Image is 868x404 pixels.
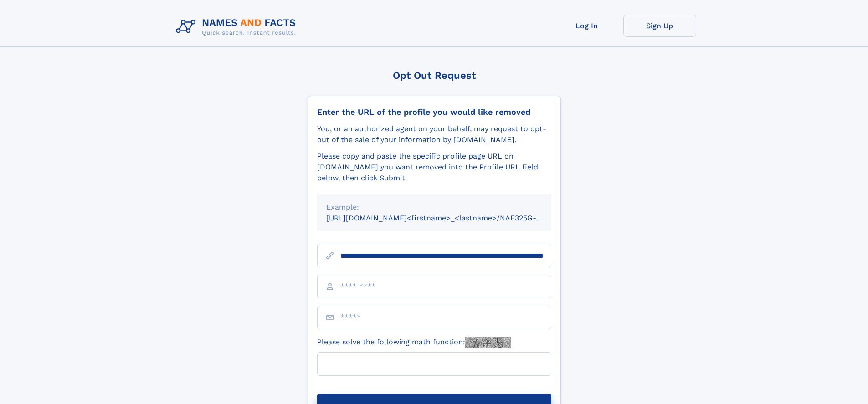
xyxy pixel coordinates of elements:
[308,70,561,81] div: Opt Out Request
[317,151,551,184] div: Please copy and paste the specific profile page URL on [DOMAIN_NAME] you want removed into the Pr...
[172,15,303,39] img: Logo Names and Facts
[623,15,696,37] a: Sign Up
[550,15,623,37] a: Log In
[317,107,551,117] div: Enter the URL of the profile you would like removed
[326,214,569,222] small: [URL][DOMAIN_NAME]<firstname>_<lastname>/NAF325G-xxxxxxxx
[326,202,542,213] div: Example:
[317,337,511,348] label: Please solve the following math function:
[317,123,551,145] div: You, or an authorized agent on your behalf, may request to opt-out of the sale of your informatio...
